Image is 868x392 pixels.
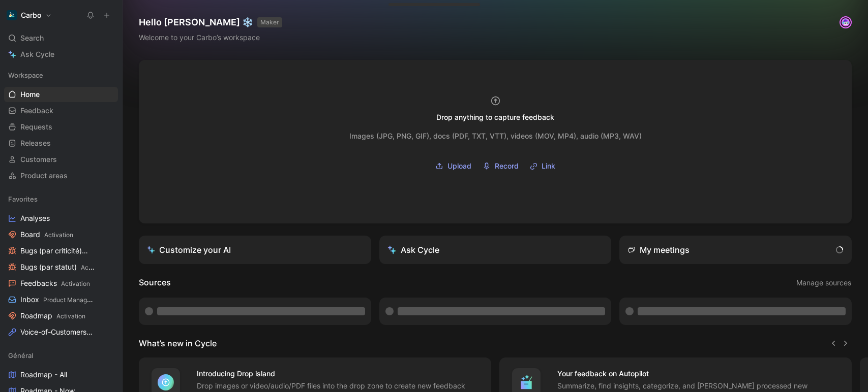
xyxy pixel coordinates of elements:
[495,160,519,172] span: Record
[8,194,38,204] span: Favorites
[349,130,642,142] div: Images (JPG, PNG, GIF), docs (PDF, TXT, VTT), videos (MOV, MP4), audio (MP3, WAV)
[4,136,118,151] a: Releases
[20,154,57,165] span: Customers
[147,244,231,256] div: Customize your AI
[4,367,118,382] a: Roadmap - All
[81,264,110,271] span: Activation
[7,10,17,20] img: Carbo
[20,295,94,305] span: Inbox
[447,160,471,172] span: Upload
[20,246,96,256] span: Bugs (par criticité)
[4,47,118,62] a: Ask Cycle
[432,158,475,174] button: Upload
[44,231,73,239] span: Activation
[20,230,73,240] span: Board
[20,106,53,116] span: Feedback
[4,68,118,83] div: Workspace
[20,262,95,273] span: Bugs (par statut)
[4,227,118,242] a: BoardActivation
[436,111,554,123] div: Drop anything to capture feedback
[20,32,44,44] span: Search
[20,48,54,60] span: Ask Cycle
[139,236,371,264] a: Customize your AI
[4,292,118,307] a: InboxProduct Management
[4,168,118,183] a: Product areas
[20,370,67,380] span: Roadmap - All
[4,103,118,118] a: Feedback
[4,87,118,102] a: Home
[4,348,118,363] div: Général
[841,17,851,27] img: avatar
[20,171,68,181] span: Product areas
[257,17,282,27] button: MAKER
[4,308,118,323] a: RoadmapActivation
[8,70,43,80] span: Workspace
[4,276,118,291] a: FeedbacksActivation
[796,276,852,289] button: Manage sources
[4,30,118,46] div: Search
[61,280,90,287] span: Activation
[4,324,118,340] a: Voice-of-CustomersProduct Management
[479,158,522,174] button: Record
[139,31,282,44] div: Welcome to your Carbo’s workspace
[20,327,100,338] span: Voice-of-Customers
[8,350,33,361] span: Général
[20,311,85,321] span: Roadmap
[796,277,851,289] span: Manage sources
[43,296,105,304] span: Product Management
[139,276,171,289] h2: Sources
[387,244,439,256] div: Ask Cycle
[56,312,85,320] span: Activation
[20,122,52,132] span: Requests
[20,138,51,148] span: Releases
[542,160,555,172] span: Link
[4,119,118,135] a: Requests
[4,8,54,22] button: CarboCarbo
[557,368,840,380] h4: Your feedback on Autopilot
[21,11,41,20] h1: Carbo
[139,337,217,349] h2: What’s new in Cycle
[526,158,559,174] button: Link
[4,152,118,167] a: Customers
[139,16,282,28] h1: Hello [PERSON_NAME] ❄️
[197,368,479,380] h4: Introducing Drop island
[379,236,612,264] button: Ask Cycle
[4,243,118,258] a: Bugs (par criticité)Activation
[20,89,40,100] span: Home
[20,278,90,289] span: Feedbacks
[4,191,118,207] div: Favorites
[20,213,50,223] span: Analyses
[4,259,118,275] a: Bugs (par statut)Activation
[4,211,118,226] a: Analyses
[627,244,690,256] div: My meetings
